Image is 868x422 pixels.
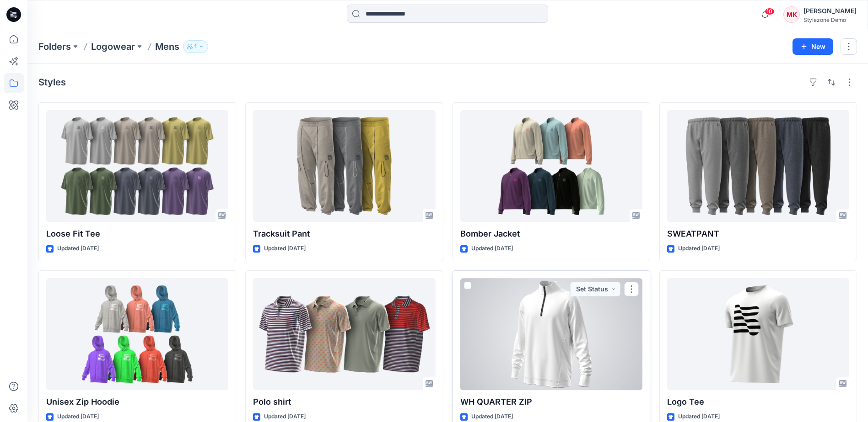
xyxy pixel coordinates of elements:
button: 1 [183,40,208,53]
p: WH QUARTER ZIP [460,396,642,408]
a: WH QUARTER ZIP [460,278,642,390]
a: Unisex Zip Hoodie [46,278,228,390]
span: 10 [765,8,775,15]
p: Updated [DATE] [471,244,513,253]
p: SWEATPANT [667,227,849,240]
a: Logowear [91,40,135,53]
p: Mens [155,40,179,53]
a: Polo shirt [253,278,435,390]
p: Updated [DATE] [264,412,306,422]
a: Tracksuit Pant [253,110,435,222]
h4: Styles [38,77,66,88]
p: Updated [DATE] [678,412,720,422]
p: Tracksuit Pant [253,227,435,240]
p: Logo Tee [667,396,849,408]
p: Updated [DATE] [264,244,306,253]
p: Updated [DATE] [678,244,720,253]
p: Polo shirt [253,396,435,408]
a: Loose Fit Tee [46,110,228,222]
p: 1 [194,42,197,52]
div: Stylezone Demo [803,16,857,23]
div: [PERSON_NAME] [803,5,857,16]
p: Updated [DATE] [57,412,99,422]
p: Updated [DATE] [471,412,513,422]
a: SWEATPANT [667,110,849,222]
p: Updated [DATE] [57,244,99,253]
p: Unisex Zip Hoodie [46,396,228,408]
a: Logo Tee [667,278,849,390]
button: New [793,38,833,55]
p: Bomber Jacket [460,227,642,240]
a: Bomber Jacket [460,110,642,222]
a: Folders [38,40,71,53]
div: MK [783,6,800,23]
p: Loose Fit Tee [46,227,228,240]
